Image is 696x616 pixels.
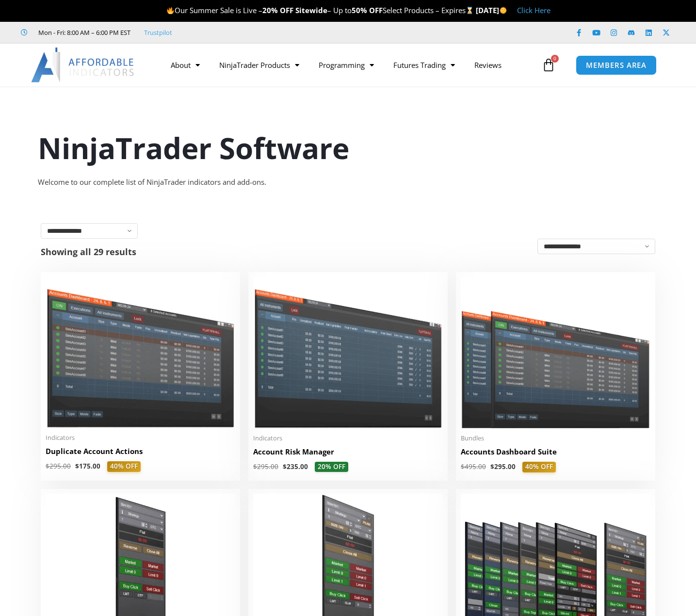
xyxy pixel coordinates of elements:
div: Welcome to our complete list of NinjaTrader indicators and add-ons. [38,176,659,189]
span: Indicators [46,434,235,442]
span: Indicators [253,434,443,442]
bdi: 235.00 [283,462,308,471]
img: ⌛ [466,7,473,14]
img: LogoAI | Affordable Indicators – NinjaTrader [31,48,135,82]
a: Programming [309,54,384,76]
span: 20% OFF [315,462,348,472]
p: Showing all 29 results [41,247,136,256]
bdi: 495.00 [461,462,486,471]
img: 🔥 [167,7,174,14]
a: Accounts Dashboard Suite [461,447,650,462]
strong: 50% OFF [352,5,383,15]
a: About [161,54,210,76]
span: 40% OFF [107,461,141,472]
span: $ [253,462,257,471]
a: Account Risk Manager [253,447,443,462]
h2: Account Risk Manager [253,447,443,457]
span: 0 [551,55,559,63]
bdi: 295.00 [253,462,278,471]
span: $ [46,462,49,470]
a: NinjaTrader Products [210,54,309,76]
h2: Duplicate Account Actions [46,446,235,456]
bdi: 295.00 [490,462,516,471]
img: Account Risk Manager [253,277,443,428]
span: $ [461,462,465,471]
span: Our Summer Sale is Live – – Up to Select Products – Expires [166,5,476,15]
strong: 20% OFF [262,5,293,15]
bdi: 175.00 [75,462,100,470]
span: $ [283,462,287,471]
a: Futures Trading [384,54,465,76]
span: MEMBERS AREA [586,62,647,69]
a: Duplicate Account Actions [46,446,235,461]
span: $ [490,462,494,471]
bdi: 295.00 [46,462,71,470]
span: $ [75,462,79,470]
img: 🌞 [500,7,507,14]
strong: Sitewide [295,5,327,15]
span: Mon - Fri: 8:00 AM – 6:00 PM EST [36,27,130,38]
select: Shop order [537,239,655,254]
a: Reviews [465,54,511,76]
a: Click Here [517,5,550,15]
span: 40% OFF [522,462,556,472]
a: MEMBERS AREA [576,55,657,75]
img: Accounts Dashboard Suite [461,277,650,428]
a: Trustpilot [144,27,172,38]
h1: NinjaTrader Software [38,128,659,168]
nav: Menu [161,54,540,76]
h2: Accounts Dashboard Suite [461,447,650,457]
strong: [DATE] [476,5,507,15]
a: 0 [527,51,570,79]
img: Duplicate Account Actions [46,277,235,428]
span: Bundles [461,434,650,442]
